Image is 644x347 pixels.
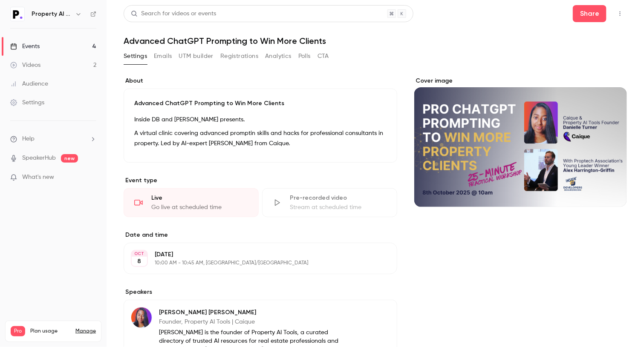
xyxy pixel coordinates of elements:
[10,80,48,88] div: Audience
[298,49,311,63] button: Polls
[155,260,352,267] p: 10:00 AM - 10:45 AM, [GEOGRAPHIC_DATA]/[GEOGRAPHIC_DATA]
[124,36,627,46] h1: Advanced ChatGPT Prompting to Win More Clients
[134,115,387,125] p: Inside DB and [PERSON_NAME] presents.
[414,77,627,85] label: Cover image
[132,251,147,257] div: OCT
[75,328,96,335] a: Manage
[318,49,329,63] button: CTA
[131,307,152,328] img: Danielle Turner
[10,42,40,51] div: Events
[11,326,25,336] span: Pro
[124,231,397,239] label: Date and time
[290,203,387,212] div: Stream at scheduled time
[290,194,387,202] div: Pre-recorded video
[220,49,258,63] button: Registrations
[159,308,342,317] p: [PERSON_NAME] [PERSON_NAME]
[124,49,147,63] button: Settings
[86,174,96,181] iframe: Noticeable Trigger
[159,318,342,326] p: Founder, Property AI Tools | Caique
[134,128,387,149] p: A virtual clinic covering advanced promptin skills and hacks for professional consultants in prop...
[124,176,397,185] p: Event type
[124,77,397,85] label: About
[22,173,54,182] span: What's new
[10,61,40,69] div: Videos
[573,5,606,22] button: Share
[151,203,248,212] div: Go live at scheduled time
[138,257,142,266] p: 8
[151,194,248,202] div: Live
[265,49,292,63] button: Analytics
[32,10,72,18] h6: Property AI Tools
[131,9,216,18] div: Search for videos or events
[124,188,259,217] div: LiveGo live at scheduled time
[134,99,387,108] p: Advanced ChatGPT Prompting to Win More Clients
[155,250,352,259] p: [DATE]
[61,154,78,163] span: new
[22,154,56,163] a: SpeakerHub
[414,77,627,207] section: Cover image
[30,328,70,335] span: Plan usage
[10,98,44,107] div: Settings
[11,7,24,21] img: Property AI Tools
[22,135,35,143] span: Help
[10,135,96,143] li: help-dropdown-opener
[262,188,397,217] div: Pre-recorded videoStream at scheduled time
[154,49,172,63] button: Emails
[124,288,397,296] label: Speakers
[179,49,214,63] button: UTM builder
